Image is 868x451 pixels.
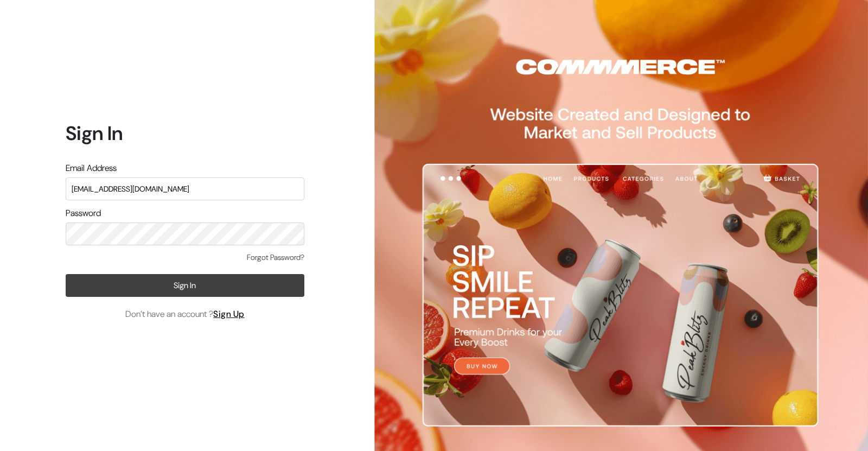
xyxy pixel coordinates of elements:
label: Email Address [66,162,117,175]
a: Forgot Password? [247,252,304,263]
a: Sign Up [213,308,245,320]
button: Sign In [66,274,304,297]
h1: Sign In [66,122,304,145]
span: Don’t have an account ? [125,308,245,321]
label: Password [66,207,101,220]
